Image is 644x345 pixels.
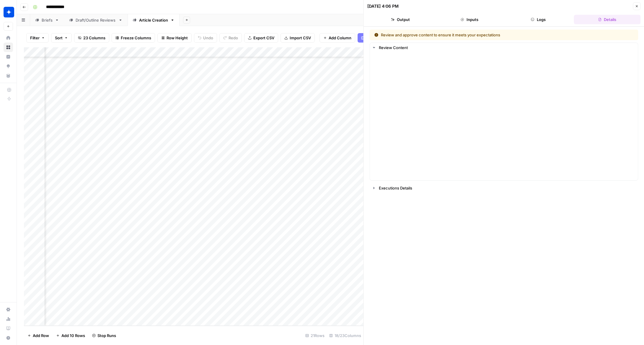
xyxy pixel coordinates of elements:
button: Export CSV [244,33,278,43]
a: Article Creation [128,14,180,26]
span: Freeze Columns [121,35,151,41]
button: Import CSV [281,33,315,43]
span: Stop Runs [97,333,116,338]
a: Browse [4,43,13,52]
a: Settings [4,305,13,314]
button: Sort [51,33,72,43]
a: Draft/Outline Reviews [64,14,128,26]
button: Review Content [370,43,638,52]
button: Add Row [24,331,53,340]
button: 23 Columns [74,33,109,43]
span: Add Column [329,35,351,41]
button: Executions Details [370,183,638,193]
span: Undo [203,35,213,41]
button: Output [367,15,434,24]
div: [DATE] 4:06 PM [367,3,399,9]
div: Article Creation [139,17,168,23]
span: Add 10 Rows [61,333,85,338]
span: Row Height [167,35,188,41]
span: Import CSV [290,35,311,41]
a: Usage [4,314,13,324]
div: Briefs [42,17,53,23]
span: Filter [30,35,40,41]
button: Undo [194,33,217,43]
button: Row Height [157,33,192,43]
button: Filter [26,33,49,43]
a: Opportunities [4,61,13,71]
button: Redo [219,33,242,43]
div: Review and approve content to ensure it meets your expectations [374,32,567,38]
button: Help + Support [4,333,13,343]
a: Learning Hub [4,324,13,333]
button: Details [574,15,640,24]
button: Add Column [319,33,355,43]
button: Workspace: Wiz [4,5,13,20]
div: 21 Rows [303,331,327,340]
a: Briefs [30,14,64,26]
span: 23 Columns [83,35,105,41]
a: Insights [4,52,13,61]
span: Add Row [33,333,49,338]
div: Review Content [379,45,635,51]
button: Logs [505,15,571,24]
button: Add 10 Rows [53,331,89,340]
div: Executions Details [379,185,635,191]
img: Wiz Logo [4,7,14,17]
span: Sort [55,35,63,41]
button: Inputs [436,15,503,24]
button: Freeze Columns [112,33,155,43]
div: 18/23 Columns [327,331,363,340]
div: Draft/Outline Reviews [76,17,116,23]
a: Home [4,33,13,43]
span: Export CSV [253,35,274,41]
span: Redo [229,35,238,41]
a: Your Data [4,71,13,80]
button: Stop Runs [89,331,120,340]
